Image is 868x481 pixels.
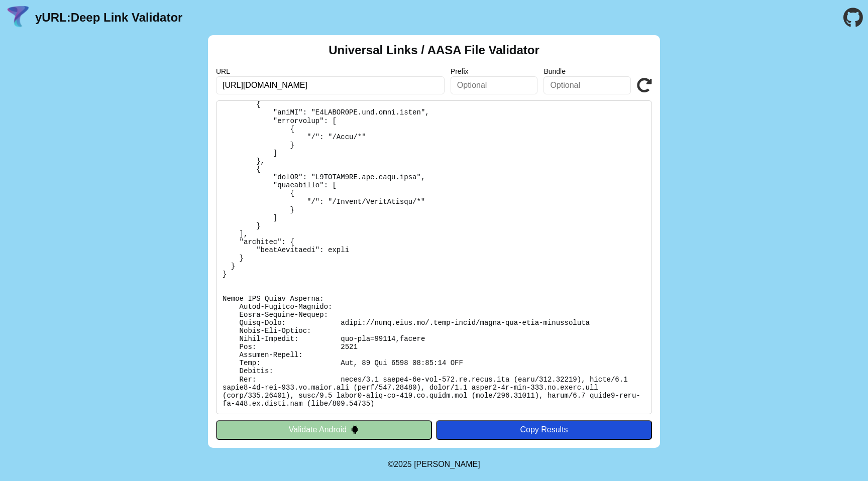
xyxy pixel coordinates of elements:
h2: Universal Links / AASA File Validator [329,43,539,57]
footer: © [388,448,480,481]
input: Optional [451,76,538,94]
img: yURL Logo [5,5,31,31]
pre: Lorem ipsu do: sitam://cons.adip.el/.sedd-eiusm/tempo-inc-utla-etdoloremag Al Enimadmi: Veni Quis... [216,100,652,414]
label: Prefix [451,67,538,75]
div: Copy Results [441,425,647,434]
button: Validate Android [216,420,432,439]
a: yURL:Deep Link Validator [35,11,182,25]
a: Michael Ibragimchayev's Personal Site [414,460,480,468]
button: Copy Results [436,420,652,439]
input: Required [216,76,445,94]
label: URL [216,67,445,75]
input: Optional [544,76,631,94]
img: droidIcon.svg [351,425,359,434]
label: Bundle [544,67,631,75]
span: 2025 [394,460,412,468]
